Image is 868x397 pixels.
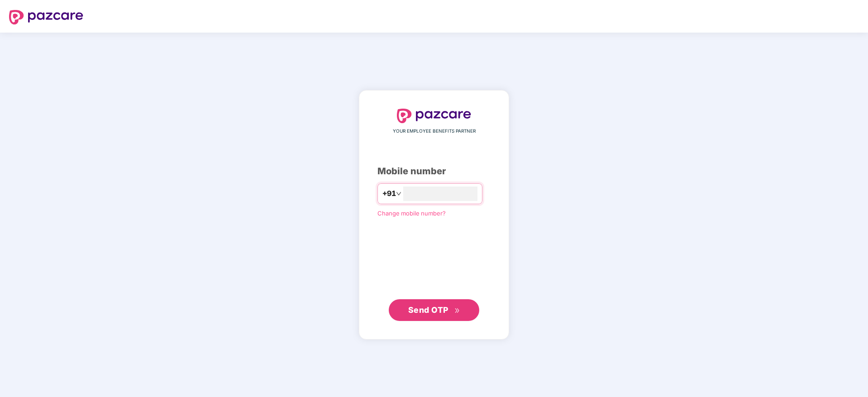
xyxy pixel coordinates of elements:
[396,191,401,196] span: down
[377,210,446,217] a: Change mobile number?
[382,188,396,199] span: +91
[393,128,476,135] span: YOUR EMPLOYEE BENEFITS PARTNER
[397,109,471,123] img: logo
[9,10,83,24] img: logo
[454,308,460,314] span: double-right
[408,305,448,315] span: Send OTP
[377,164,491,178] div: Mobile number
[389,299,479,321] button: Send OTPdouble-right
